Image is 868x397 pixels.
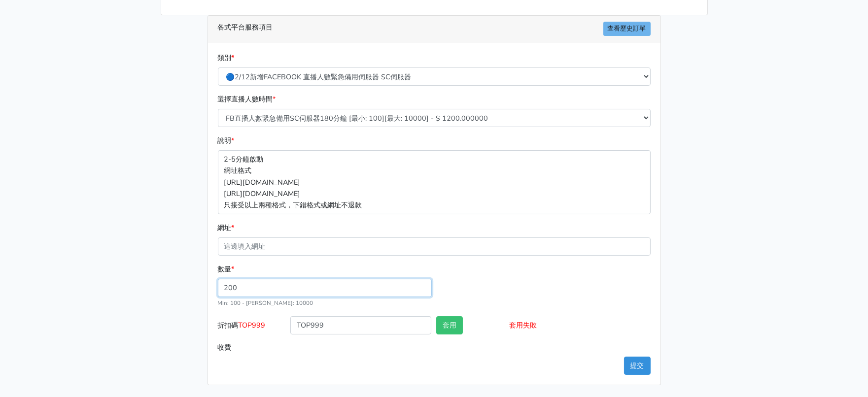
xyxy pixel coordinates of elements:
[624,357,651,375] button: 提交
[218,237,651,256] input: 這邊填入網址
[218,222,235,233] label: 網址
[603,22,651,36] a: 查看歷史訂單
[218,150,651,214] p: 2-5分鐘啟動 網址格式 [URL][DOMAIN_NAME] [URL][DOMAIN_NAME] 只接受以上兩種格式，下錯格式或網址不退款
[218,94,276,105] label: 選擇直播人數時間
[218,52,235,64] label: 類別
[218,135,235,146] label: 說明
[215,338,288,357] label: 收費
[436,316,463,334] button: 套用
[218,299,313,307] small: Min: 100 - [PERSON_NAME]: 10000
[218,264,235,275] label: 數量
[239,320,266,330] span: TOP999
[208,16,660,42] div: 各式平台服務項目
[215,316,288,338] label: 折扣碼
